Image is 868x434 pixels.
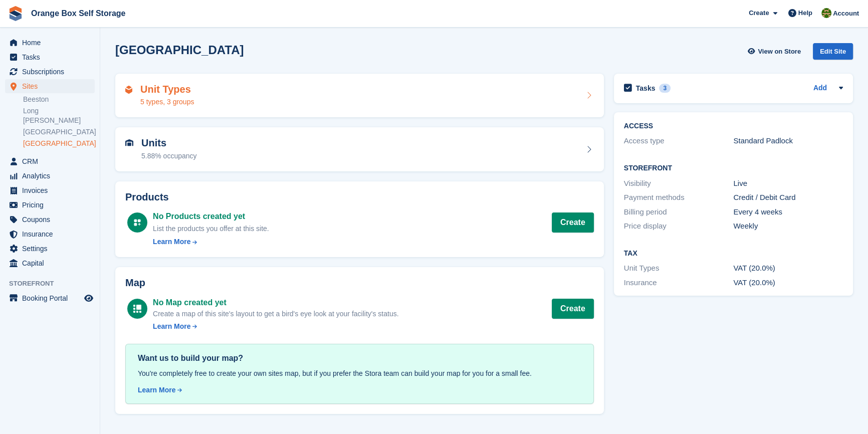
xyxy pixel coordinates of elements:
div: VAT (20.0%) [733,263,843,274]
span: Insurance [22,227,82,241]
h2: Storefront [624,164,843,172]
span: Analytics [22,169,82,183]
a: Units 5.88% occupancy [115,127,604,171]
h2: Tasks [636,84,656,93]
h2: Unit Types [140,84,194,95]
div: Access type [624,135,734,147]
img: unit-type-icn-2b2737a686de81e16bb02015468b77c625bbabd49415b5ef34ead5e3b44a266d.svg [125,86,132,94]
a: menu [5,198,95,212]
div: Billing period [624,206,734,218]
span: List the products you offer at this site. [153,225,269,233]
img: unit-icn-7be61d7bf1b0ce9d3e12c5938cc71ed9869f7b940bace4675aadf7bd6d80202e.svg [125,139,133,146]
span: Help [798,8,812,18]
a: menu [5,227,95,241]
span: View on Store [758,47,801,57]
a: Long [PERSON_NAME] [23,106,95,125]
div: VAT (20.0%) [733,277,843,289]
a: Preview store [83,292,95,304]
h2: Products [125,191,594,203]
span: Home [22,36,82,50]
div: Unit Types [624,263,734,274]
img: custom-product-icn-white-7c27a13f52cf5f2f504a55ee73a895a1f82ff5669d69490e13668eaf7ade3bb5.svg [133,219,141,227]
div: Create a map of this site's layout to get a bird's eye look at your facility's status. [153,309,398,319]
span: Pricing [22,198,82,212]
span: CRM [22,154,82,168]
div: Live [733,178,843,189]
a: menu [5,169,95,183]
a: menu [5,36,95,50]
img: stora-icon-8386f47178a22dfd0bd8f6a31ec36ba5ce8667c1dd55bd0f319d3a0aa187defe.svg [8,6,23,21]
div: Learn More [153,321,190,332]
a: [GEOGRAPHIC_DATA] [23,127,95,137]
div: Credit / Debit Card [733,192,843,203]
a: menu [5,154,95,168]
a: Edit Site [813,43,853,64]
a: Create [552,212,594,233]
div: Learn More [153,237,190,247]
div: Edit Site [813,43,853,60]
a: menu [5,291,95,305]
div: Weekly [733,221,843,232]
img: SARAH T [821,8,831,18]
div: Every 4 weeks [733,206,843,218]
a: Learn More [138,385,581,395]
h2: Map [125,277,594,289]
a: Add [813,83,827,94]
span: Create [749,8,769,18]
div: Standard Padlock [733,135,843,147]
a: menu [5,242,95,256]
div: 3 [659,84,671,93]
a: menu [5,50,95,64]
button: Create [552,299,594,319]
span: Storefront [9,279,100,289]
div: Insurance [624,277,734,289]
span: Subscriptions [22,65,82,79]
a: menu [5,256,95,270]
span: Coupons [22,212,82,227]
a: menu [5,65,95,79]
a: Orange Box Self Storage [27,5,130,22]
span: Booking Portal [22,291,82,305]
h2: ACCESS [624,122,843,130]
span: Invoices [22,183,82,197]
div: 5.88% occupancy [141,151,197,161]
div: You're completely free to create your own sites map, but if you prefer the Stora team can build y... [138,368,581,379]
a: menu [5,183,95,197]
div: No Products created yet [153,210,269,223]
div: 5 types, 3 groups [140,97,194,107]
a: Learn More [153,237,269,247]
span: Settings [22,242,82,256]
div: Learn More [138,385,175,395]
a: View on Store [746,43,805,60]
a: menu [5,79,95,93]
h2: Tax [624,250,843,258]
h2: Units [141,137,197,149]
span: Capital [22,256,82,270]
div: Payment methods [624,192,734,203]
div: Visibility [624,178,734,189]
span: Sites [22,79,82,93]
div: No Map created yet [153,297,398,309]
a: Unit Types 5 types, 3 groups [115,74,604,118]
a: Beeston [23,95,95,104]
span: Account [833,9,859,19]
a: Learn More [153,321,398,332]
div: Price display [624,221,734,232]
span: Tasks [22,50,82,64]
div: Want us to build your map? [138,352,581,364]
img: map-icn-white-8b231986280072e83805622d3debb4903e2986e43859118e7b4002611c8ef794.svg [133,305,141,313]
a: [GEOGRAPHIC_DATA] [23,139,95,148]
h2: [GEOGRAPHIC_DATA] [115,43,244,57]
a: menu [5,212,95,227]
